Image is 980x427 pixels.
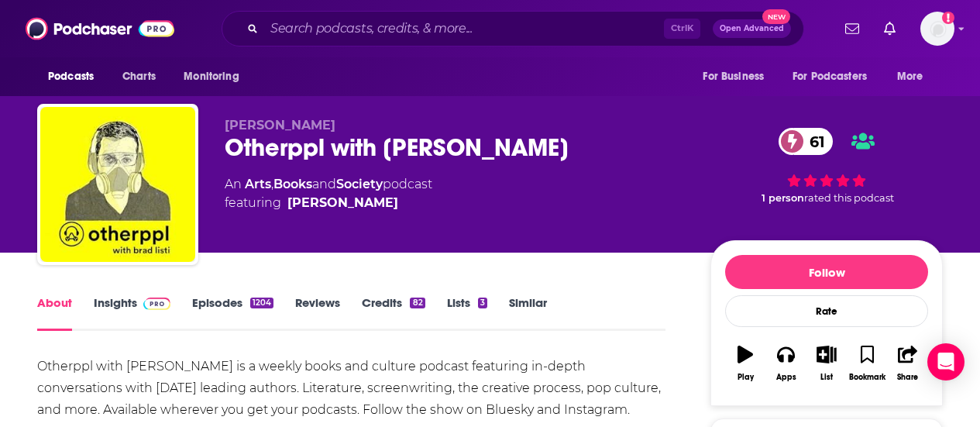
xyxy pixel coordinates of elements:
span: Logged in as mdekoning [920,12,954,46]
button: open menu [37,62,114,91]
span: 61 [794,128,833,155]
div: An podcast [225,175,432,212]
a: Charts [112,62,165,91]
button: open menu [173,62,259,91]
div: 82 [410,298,425,308]
span: 1 person [762,192,804,204]
button: List [806,336,847,391]
span: Ctrl K [664,19,700,39]
div: Open Intercom Messenger [927,343,965,381]
img: User Profile [920,12,954,46]
button: Play [725,336,765,391]
img: Otherppl with Brad Listi [40,107,195,262]
a: Brad Listi [287,194,398,212]
span: For Podcasters [793,66,867,88]
a: Reviews [295,295,340,331]
span: and [312,177,336,191]
a: InsightsPodchaser Pro [94,295,170,331]
button: open menu [782,62,889,91]
div: Play [738,373,754,382]
span: featuring [225,194,432,212]
div: Bookmark [849,373,885,382]
button: Show profile menu [920,12,954,46]
a: Episodes1204 [192,295,273,331]
button: Open AdvancedNew [713,19,791,38]
span: More [897,66,923,88]
a: Society [336,177,383,191]
span: Charts [122,66,156,88]
button: open menu [886,62,943,91]
div: 61 1 personrated this podcast [710,118,943,214]
span: Podcasts [48,66,94,88]
a: Show notifications dropdown [839,15,865,42]
button: Bookmark [847,336,887,391]
div: Search podcasts, credits, & more... [222,11,804,46]
span: rated this podcast [804,192,894,204]
a: Credits82 [362,295,425,331]
button: Share [888,336,928,391]
a: Lists3 [447,295,487,331]
input: Search podcasts, credits, & more... [264,16,664,41]
div: Share [897,373,918,382]
a: Arts [245,177,271,191]
a: Show notifications dropdown [878,15,902,42]
svg: Add a profile image [942,12,954,24]
div: Rate [725,295,928,327]
a: 61 [779,128,833,155]
img: Podchaser Pro [143,298,170,310]
span: Open Advanced [720,25,784,33]
div: Otherppl with [PERSON_NAME] is a weekly books and culture podcast featuring in-depth conversation... [37,356,665,421]
span: For Business [703,66,764,88]
div: Apps [776,373,796,382]
span: [PERSON_NAME] [225,118,335,133]
a: Similar [509,295,547,331]
button: Apps [765,336,806,391]
img: Podchaser - Follow, Share and Rate Podcasts [26,14,174,43]
div: List [820,373,833,382]
button: Follow [725,255,928,289]
a: Books [273,177,312,191]
a: About [37,295,72,331]
div: 3 [478,298,487,308]
span: New [762,9,790,24]
button: open menu [692,62,783,91]
span: Monitoring [184,66,239,88]
div: 1204 [250,298,273,308]
span: , [271,177,273,191]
